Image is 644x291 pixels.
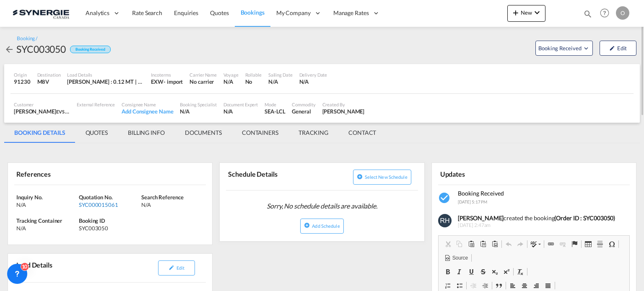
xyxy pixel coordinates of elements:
[232,123,288,143] md-tab-item: CONTAINERS
[180,101,216,108] div: Booking Specialist
[16,42,66,56] div: SYC003050
[210,9,229,16] span: Quotes
[594,239,606,250] a: Insert Horizontal Line
[37,78,61,85] div: M8V
[454,280,465,291] a: Insert/Remove Bulleted List
[600,41,636,56] button: icon-pencilEdit
[477,266,489,277] a: Strike Through
[223,72,238,78] div: Voyage
[14,257,56,279] div: Load Details
[13,4,69,23] img: 1f56c880d42311ef80fc7dca854c8e59.png
[77,101,115,108] div: External Reference
[263,198,381,214] span: Sorry, No schedule details are available.
[465,239,477,250] a: Paste (Ctrl+V)
[245,78,262,85] div: No
[479,280,491,291] a: Increase Indent
[465,266,477,277] a: Underline (Ctrl+U)
[545,239,557,250] a: Link (Ctrl+K)
[16,201,77,209] div: N/A
[16,194,43,201] span: Inquiry No.
[164,78,183,85] div: - import
[4,123,75,143] md-tab-item: BOOKING DETAILS
[299,72,327,78] div: Delivery Date
[477,239,489,250] a: Paste as plain text (Ctrl+Shift+V)
[169,265,174,270] md-icon: icon-pencil
[530,280,542,291] a: Align Right
[458,190,504,197] span: Booking Received
[616,6,629,20] div: O
[14,166,109,181] div: References
[67,78,144,85] div: [PERSON_NAME] : 0.12 MT | Volumetric Wt : 1.40 CBM | Chargeable Wt : 1.40 W/M
[56,108,111,115] span: EVS [GEOGRAPHIC_DATA]
[583,9,592,18] md-icon: icon-magnify
[519,280,530,291] a: Centre
[535,41,593,56] button: Open demo menu
[438,214,452,227] img: zIU+YAAAAAGSURBVAMAnWXEarWlwdAAAAAASUVORK5CYII=
[190,78,217,85] div: No carrier
[583,9,592,22] div: icon-magnify
[511,9,542,16] span: New
[304,222,310,228] md-icon: icon-plus-circle
[190,72,217,78] div: Carrier Name
[528,239,543,250] a: Spell Check As You Type
[158,260,195,276] button: icon-pencilEdit
[86,9,109,17] span: Analytics
[454,266,465,277] a: Italic (Ctrl+I)
[451,255,468,262] span: Source
[582,239,594,250] a: Table
[265,101,285,108] div: Mode
[223,101,258,108] div: Document Expert
[141,201,202,209] div: N/A
[79,224,139,232] div: SYC003050
[597,6,616,21] div: Help
[300,219,343,234] button: icon-plus-circleAdd Schedule
[569,239,580,250] a: Anchor
[554,214,615,221] b: (Order ID : SYC003050)
[118,123,175,143] md-tab-item: BILLING INFO
[241,9,265,16] span: Bookings
[514,266,526,277] a: Remove Format
[467,280,479,291] a: Decrease Indent
[322,108,365,115] div: Rosa Ho
[177,265,184,270] span: Edit
[14,108,70,115] div: [PERSON_NAME]
[292,101,315,108] div: Commodity
[151,78,164,85] div: EXW
[70,46,110,54] div: Booking Received
[174,9,198,16] span: Enquiries
[365,174,408,180] span: Select new schedule
[14,78,31,85] div: 91230
[333,9,369,17] span: Manage Rates
[353,170,411,185] button: icon-plus-circleSelect new schedule
[597,6,612,20] span: Help
[151,72,183,78] div: Incoterms
[442,252,470,263] a: Source
[37,72,61,78] div: Destination
[4,123,386,143] md-pagination-wrapper: Use the left and right arrow keys to navigate between tabs
[180,108,216,115] div: N/A
[14,101,70,108] div: Customer
[14,72,31,78] div: Origin
[122,108,173,115] div: Add Consignee Name
[489,266,501,277] a: Subscript
[67,72,144,78] div: Load Details
[292,108,315,115] div: General
[507,280,519,291] a: Align Left
[268,78,293,85] div: N/A
[16,217,62,224] span: Tracking Container
[454,239,465,250] a: Copy (Ctrl+C)
[501,266,512,277] a: Superscript
[542,280,554,291] a: Justify
[75,123,118,143] md-tab-item: QUOTES
[511,8,521,18] md-icon: icon-plus 400-fg
[122,101,173,108] div: Consignee Name
[442,239,454,250] a: Cut (Ctrl+X)
[245,72,262,78] div: Rollable
[223,78,238,85] div: N/A
[175,123,232,143] md-tab-item: DOCUMENTS
[493,280,505,291] a: Block Quote
[312,223,340,229] span: Add Schedule
[8,8,182,17] body: Editor, editor2
[322,101,365,108] div: Created By
[514,239,526,250] a: Redo (Ctrl+Y)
